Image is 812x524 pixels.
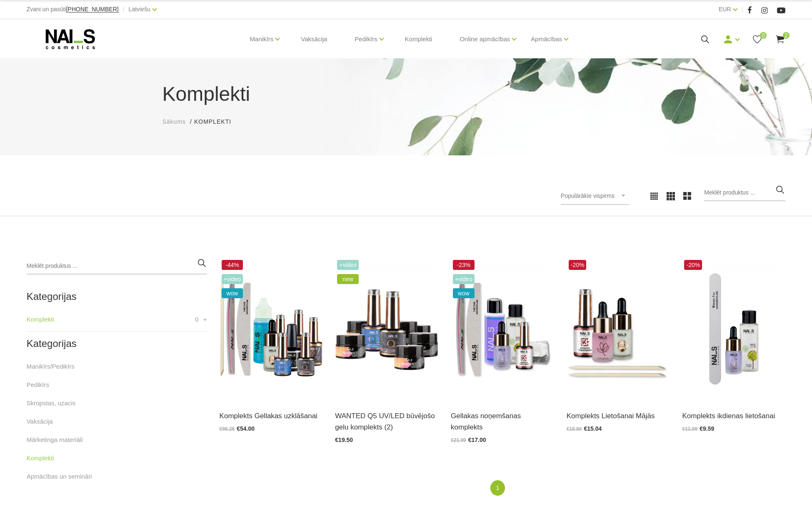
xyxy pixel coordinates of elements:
[460,22,510,56] a: Online apmācības
[27,453,54,463] a: Komplekti
[752,34,762,45] a: 0
[27,338,207,349] h2: Kategorijas
[453,288,475,298] span: wow
[222,288,243,298] span: wow
[220,426,235,432] span: €96.25
[567,426,582,432] span: €18.80
[123,4,125,15] span: |
[27,435,83,445] a: Mārketinga materiāli
[294,19,334,59] a: Vaksācija
[66,6,119,12] a: [PHONE_NUMBER]
[237,425,255,432] span: €54.00
[684,260,702,270] span: -20%
[27,398,76,408] a: Skropstas, uzacis
[451,437,466,443] span: €21.99
[569,260,587,270] span: -20%
[704,185,785,201] input: Meklēt produktus ...
[250,22,274,56] a: Manikīrs
[567,258,670,400] img: Komplektā ietilpst: - Keratīna līdzeklis bojātu nagu atjaunošanai, 14 ml, - Kutikulas irdinātājs ...
[561,192,615,199] span: Populārākie vispirms
[451,410,554,433] a: Gellakas noņemšanas komplekts
[682,426,697,432] span: €11.99
[203,314,207,324] a: +
[783,32,790,39] span: 2
[453,274,475,284] span: +Video
[129,4,150,14] a: Latviešu
[700,425,714,432] span: €9.59
[337,274,359,284] span: new
[468,437,486,443] span: €17.00
[222,260,243,270] span: -44%
[220,410,323,422] a: Komplekts Gellakas uzklāšanai
[398,19,439,59] a: Komplekti
[335,410,438,433] a: WANTED Q5 UV/LED būvējošo gelu komplekts (2)
[162,118,186,125] span: Sākums
[742,4,743,15] span: |
[220,480,786,496] nav: catalog-product-list
[682,410,785,422] a: Komplekts ikdienas lietošanai
[335,437,353,443] span: €19.50
[27,380,49,390] a: Pedikīrs
[584,425,602,432] span: €15.04
[27,417,53,427] a: Vaksācija
[66,6,119,12] span: [PHONE_NUMBER]
[162,79,650,109] h1: Komplekti
[27,362,75,372] a: Manikīrs/Pedikīrs
[335,258,438,400] img: Wanted gelu starta komplekta ietilpst:- Quick Builder Clear HYBRID bāze UV/LED, 8 ml;- Quick Crys...
[27,258,207,274] input: Meklēt produktus ...
[337,260,359,270] span: +Video
[531,22,562,56] a: Apmācības
[682,258,785,400] img: Komplektā ietilst: - Organic Lotion Lithi&amp;Jasmine 50 ml; - Melleņu Kutikulu eļļa 15 ml; - Woo...
[775,34,785,45] a: 2
[27,291,207,302] h2: Kategorijas
[162,117,186,126] a: Sākums
[490,480,505,496] a: 1
[719,4,731,14] a: EUR
[194,117,240,126] li: Komplekti
[220,258,323,400] img: Gellakas uzklāšanas komplektā ietilpst:Wipe Off Solutions 3in1/30mlBrilliant Bond Bezskābes praim...
[27,472,92,482] a: Apmācības un semināri
[760,32,767,39] span: 0
[451,258,554,400] img: Gellakas noņemšanas komplekts ietver▪️ Līdzeklis Gellaku un citu Soak Off produktu noņemšanai (10...
[453,260,475,270] span: -23%
[355,22,377,56] a: Pedikīrs
[222,274,243,284] span: +Video
[195,314,198,324] span: 0
[27,4,119,15] div: Zvani un pasūti
[567,410,670,422] a: Komplekts Lietošanai Mājās
[27,314,54,324] a: Komplekti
